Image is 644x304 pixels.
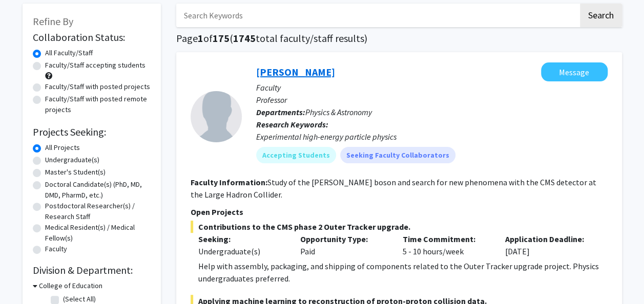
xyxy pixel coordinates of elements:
[45,81,150,92] label: Faculty/Staff with posted projects
[256,107,305,117] b: Departments:
[45,155,99,165] label: Undergraduate(s)
[395,233,497,257] div: 5 - 10 hours/week
[45,222,151,244] label: Medical Resident(s) / Medical Fellow(s)
[198,245,285,257] div: Undergraduate(s)
[580,4,622,27] button: Search
[39,280,102,291] h3: College of Education
[213,32,230,45] span: 175
[300,233,387,245] p: Opportunity Type:
[33,15,73,28] span: Refine By
[176,32,622,45] h1: Page of ( total faculty/staff results)
[256,131,608,143] div: Experimental high-energy particle physics
[256,94,608,106] p: Professor
[256,119,328,129] b: Research Keywords:
[233,32,256,45] span: 1745
[403,233,490,245] p: Time Commitment:
[191,177,267,187] b: Faculty Information:
[256,147,336,163] mat-chip: Accepting Students
[191,177,596,200] fg-read-more: Study of the [PERSON_NAME] boson and search for new phenomena with the CMS detector at the Large ...
[305,107,372,117] span: Physics & Astronomy
[45,179,151,201] label: Doctoral Candidate(s) (PhD, MD, DMD, PharmD, etc.)
[191,221,608,233] span: Contributions to the CMS phase 2 Outer Tracker upgrade.
[541,62,608,81] button: Message Robert Harr
[256,81,608,94] p: Faculty
[198,32,203,45] span: 1
[176,4,578,27] input: Search Keywords
[45,142,80,153] label: All Projects
[45,60,146,71] label: Faculty/Staff accepting students
[45,48,93,58] label: All Faculty/Staff
[33,264,151,276] h2: Division & Department:
[45,201,151,222] label: Postdoctoral Researcher(s) / Research Staff
[497,233,600,257] div: [DATE]
[505,233,592,245] p: Application Deadline:
[33,31,151,44] h2: Collaboration Status:
[256,66,335,78] a: [PERSON_NAME]
[45,167,106,178] label: Master's Student(s)
[191,206,608,218] p: Open Projects
[340,147,455,163] mat-chip: Seeking Faculty Collaborators
[198,233,285,245] p: Seeking:
[293,233,395,257] div: Paid
[33,126,151,138] h2: Projects Seeking:
[8,258,44,296] iframe: Chat
[198,260,608,285] p: Help with assembly, packaging, and shipping of components related to the Outer Tracker upgrade pr...
[45,244,67,254] label: Faculty
[45,94,151,115] label: Faculty/Staff with posted remote projects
